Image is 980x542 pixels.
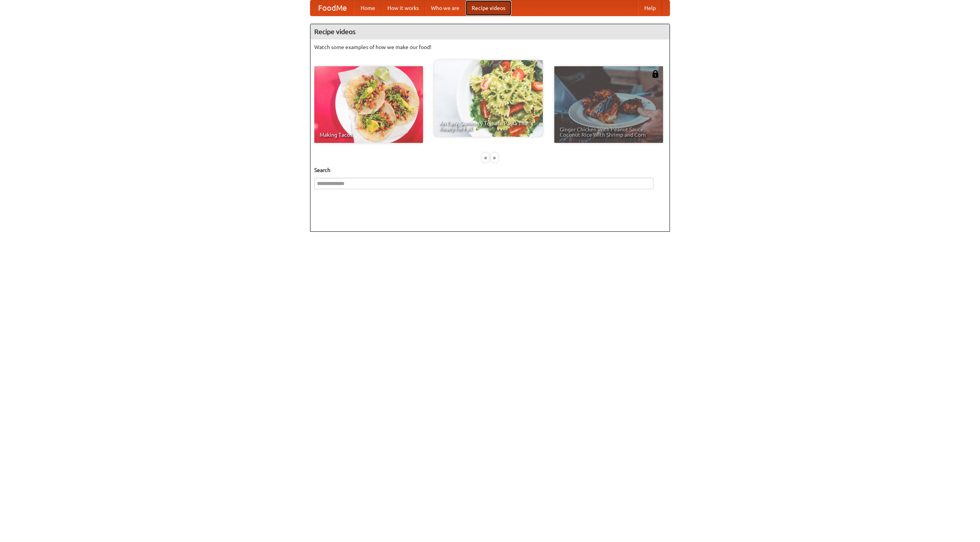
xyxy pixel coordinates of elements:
a: An Easy, Summery Tomato Pasta That's Ready for Fall [434,60,543,137]
a: Who we are [425,0,465,16]
p: Watch some examples of how we make our food! [314,43,666,51]
h5: Search [314,166,666,174]
div: « [482,153,489,162]
div: » [491,153,498,162]
a: Making Tacos [314,66,423,143]
a: Home [354,0,381,16]
img: 483408.png [652,70,659,78]
span: Making Tacos [320,132,418,138]
a: FoodMe [310,0,354,16]
h4: Recipe videos [310,24,670,39]
a: How it works [381,0,425,16]
span: An Easy, Summery Tomato Pasta That's Ready for Fall [439,121,537,131]
a: Help [638,0,662,16]
a: Recipe videos [465,0,511,16]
